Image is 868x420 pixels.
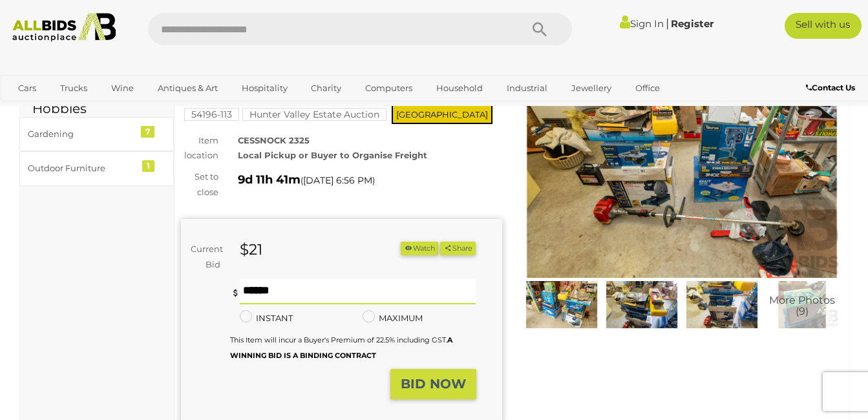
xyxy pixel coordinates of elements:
a: Sports [10,99,53,120]
img: Allbids.com.au [6,13,122,42]
a: Outdoor Furniture 1 [19,151,174,185]
a: Contact Us [806,81,858,95]
strong: BID NOW [401,376,466,392]
a: Computers [357,78,421,99]
div: Current Bid [181,242,230,272]
img: Assorted Job Lot - Power Tools & Gardening Equipment ETC [765,281,839,329]
b: A WINNING BID IS A BINDING CONTRACT [230,335,452,359]
a: Industrial [498,78,556,99]
span: More Photos (9) [769,295,835,317]
span: ( ) [301,175,375,185]
a: Gardening 7 [19,117,174,151]
a: Trucks [52,78,96,99]
b: Contact Us [806,83,855,92]
a: Hunter Valley Estate Auction [242,109,386,120]
a: Office [627,78,668,99]
a: 54196-113 [184,109,239,120]
img: Assorted Job Lot - Power Tools & Gardening Equipment ETC [525,281,598,329]
a: Household [428,78,491,99]
button: Search [507,13,572,45]
span: [GEOGRAPHIC_DATA] [392,105,492,124]
img: Assorted Job Lot - Power Tools & Gardening Equipment ETC [605,281,679,329]
strong: $21 [240,240,262,258]
img: Assorted Job Lot - Power Tools & Gardening Equipment ETC [685,281,759,329]
a: Sign In [620,17,664,30]
div: Outdoor Furniture [28,161,134,176]
strong: CESSNOCK 2325 [238,135,310,145]
label: MAXIMUM [363,311,423,326]
a: Jewellery [563,78,620,99]
mark: Hunter Valley Estate Auction [242,108,386,121]
button: Watch [401,242,438,255]
button: BID NOW [390,369,476,399]
label: INSTANT [240,311,293,326]
a: More Photos(9) [765,281,839,329]
mark: 54196-113 [184,108,239,121]
div: Set to close [171,169,228,200]
h2: Household Goods, Electricals & Hobbies [32,73,161,116]
a: Charity [302,78,350,99]
span: [DATE] 6:56 PM [303,174,372,186]
div: 7 [141,126,154,138]
div: Item location [171,133,228,163]
a: Antiques & Art [149,78,226,99]
a: Sell with us [785,13,862,39]
img: Assorted Job Lot - Power Tools & Gardening Equipment ETC [522,71,843,278]
a: Hospitality [233,78,296,99]
button: Share [440,242,476,255]
a: [GEOGRAPHIC_DATA] [60,99,169,120]
li: Watch this item [401,242,438,255]
span: | [666,16,669,30]
a: Wine [103,78,142,99]
a: Register [671,17,714,30]
a: Cars [10,78,45,99]
div: Gardening [28,127,134,142]
strong: Local Pickup or Buyer to Organise Freight [238,150,427,160]
small: This Item will incur a Buyer's Premium of 22.5% including GST. [230,335,452,359]
strong: 9d 11h 41m [238,173,301,187]
div: 1 [142,160,154,172]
